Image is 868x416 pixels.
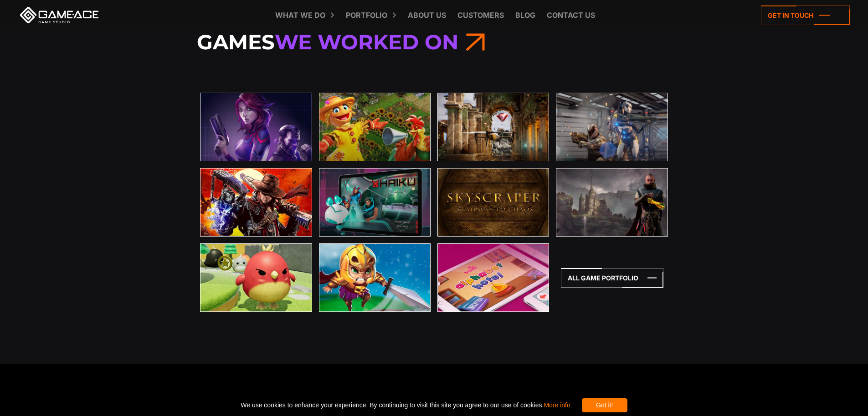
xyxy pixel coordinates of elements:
img: Terragame preview main [556,93,667,161]
img: Knight stack jump preview main [319,244,430,311]
img: Skyscraper game preview main [438,169,549,236]
span: We Worked On [275,29,458,54]
img: Farmerama case preview main [319,93,430,161]
img: Alphabet hotel preview main [438,244,549,311]
h3: Games [197,29,672,55]
a: All Game Portfolio [561,268,663,288]
img: Haiku preview main [319,169,430,236]
span: We use cookies to enhance your experience. By continuing to visit this site you agree to our use ... [241,398,570,412]
div: Got it! [582,398,627,412]
img: Evil west game preview main [200,169,311,236]
img: Protagonist ex 1 game preview main [200,93,311,161]
a: Get in touch [761,5,850,25]
img: Star archer vr main [200,244,311,311]
img: Nomadland preview main [556,169,667,236]
img: Diamond drone preview main [438,93,549,161]
a: More info [544,401,570,409]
